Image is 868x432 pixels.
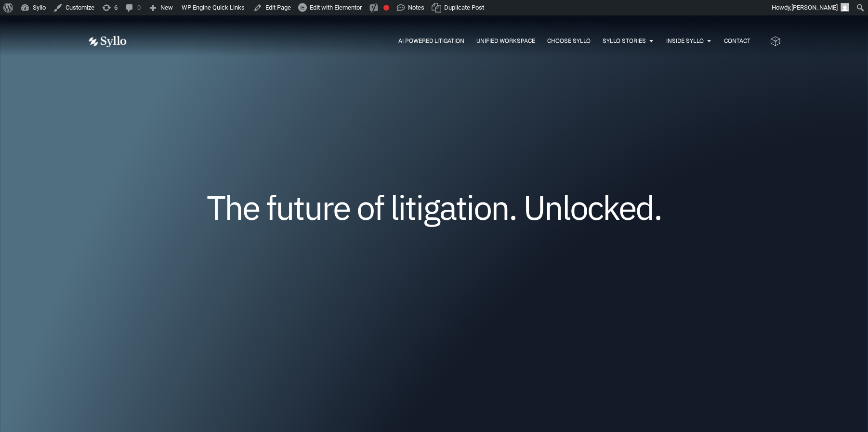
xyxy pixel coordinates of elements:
a: Contact [724,37,750,45]
div: Focus keyphrase not set [383,5,389,11]
a: Choose Syllo [547,37,591,45]
img: white logo [87,36,127,48]
h1: The future of litigation. Unlocked. [145,191,723,223]
nav: Menu [146,37,750,46]
div: Menu Toggle [146,37,750,46]
span: [PERSON_NAME] [791,4,838,11]
a: Syllo Stories [603,37,646,45]
a: Unified Workspace [476,37,535,45]
a: AI Powered Litigation [398,37,464,45]
span: Edit with Elementor [310,4,362,11]
a: Inside Syllo [666,37,704,45]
